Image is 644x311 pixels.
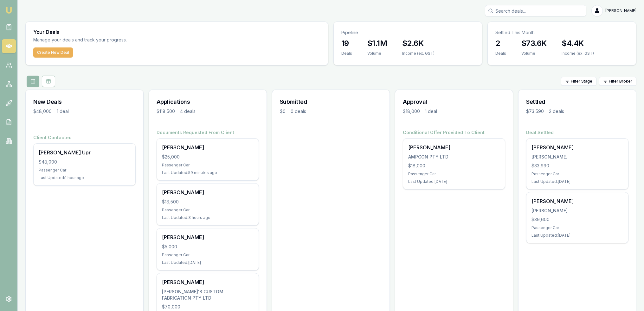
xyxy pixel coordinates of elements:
div: $48,000 [39,159,130,165]
div: [PERSON_NAME] [531,144,623,151]
div: Deals [341,51,352,56]
div: [PERSON_NAME] [531,197,623,205]
div: $118,500 [157,108,175,115]
div: Last Updated: [DATE] [408,179,500,184]
div: $48,000 [33,108,52,115]
div: Last Updated: 1 hour ago [39,175,130,180]
div: [PERSON_NAME] [531,154,623,160]
div: Last Updated: [DATE] [531,233,623,238]
div: [PERSON_NAME] [162,233,254,241]
div: Passenger Car [408,171,500,177]
div: [PERSON_NAME] [162,189,254,196]
div: [PERSON_NAME] Upr [39,149,130,156]
h4: Deal Settled [526,129,628,136]
div: $25,000 [162,154,254,160]
h3: Your Deals [33,29,320,34]
h3: $73.6K [521,38,546,48]
span: Filter Broker [609,79,632,84]
span: [PERSON_NAME] [605,8,636,13]
h3: Settled [526,97,628,106]
h3: Applications [157,97,259,106]
div: 0 deals [291,108,306,115]
div: AMPCON PTY LTD [408,154,500,160]
h3: $2.6K [402,38,435,48]
div: [PERSON_NAME]'S CUSTOM FABRICATION PTY LTD [162,289,254,301]
div: Last Updated: [DATE] [162,260,254,265]
div: $18,000 [403,108,420,115]
input: Search deals [485,5,586,16]
div: $0 [280,108,286,115]
div: [PERSON_NAME] [162,278,254,286]
div: 1 deal [425,108,437,115]
div: $73,590 [526,108,544,115]
h3: 2 [495,38,506,48]
h3: $1.1M [367,38,387,48]
div: 4 deals [180,108,196,115]
p: Settled This Month [495,29,628,36]
div: Passenger Car [162,208,254,213]
h3: 19 [341,38,352,48]
div: Last Updated: 3 hours ago [162,215,254,220]
button: Create New Deal [33,47,73,58]
div: $18,000 [408,163,500,169]
div: 1 deal [57,108,69,115]
div: $39,600 [531,216,623,223]
h3: Approval [403,97,505,106]
div: Passenger Car [162,163,254,168]
div: Passenger Car [531,171,623,177]
h3: $4.4K [562,38,594,48]
div: Income (ex. GST) [562,51,594,56]
div: $18,500 [162,199,254,205]
div: 2 deals [549,108,564,115]
h3: Submitted [280,97,382,106]
h4: Documents Requested From Client [157,129,259,136]
div: Volume [367,51,387,56]
div: [PERSON_NAME] [162,144,254,151]
h3: New Deals [33,97,136,106]
div: Income (ex. GST) [402,51,435,56]
div: Passenger Car [162,252,254,258]
div: Deals [495,51,506,56]
div: Volume [521,51,546,56]
span: Filter Stage [571,79,592,84]
img: emu-icon-u.png [5,6,13,14]
div: Last Updated: [DATE] [531,179,623,184]
button: Filter Stage [561,77,596,86]
button: Filter Broker [599,77,636,86]
div: Last Updated: 59 minutes ago [162,170,254,175]
p: Pipeline [341,29,474,36]
div: [PERSON_NAME] [531,208,623,214]
div: $5,000 [162,244,254,250]
div: Passenger Car [531,225,623,230]
div: $70,000 [162,304,254,310]
div: Passenger Car [39,168,130,173]
h4: Conditional Offer Provided To Client [403,129,505,136]
div: [PERSON_NAME] [408,144,500,151]
p: Manage your deals and track your progress. [33,36,196,44]
div: $33,990 [531,163,623,169]
h4: Client Contacted [33,134,136,141]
